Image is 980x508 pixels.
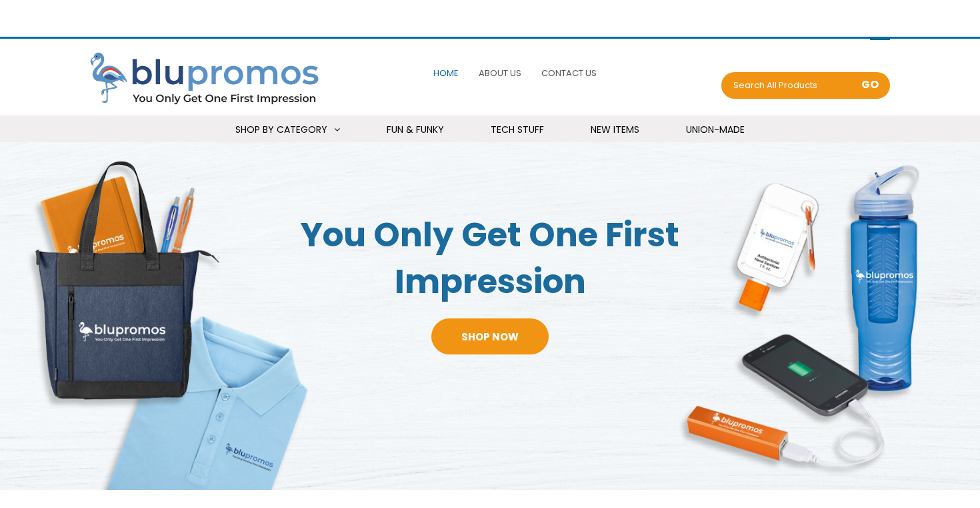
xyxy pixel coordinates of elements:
a: Contact Us [538,59,600,87]
a: Shop By Category [219,115,357,144]
span: New Items [591,123,639,136]
span: Shop By Category [235,123,327,136]
span: Contact Us [541,67,597,79]
a: New Items [574,115,656,144]
span: Fun & Funky [387,123,444,136]
a: Union-Made [669,115,761,144]
span: You Only Get One First Impression [245,212,735,305]
a: Shop Now [431,318,549,354]
a: Tech Stuff [474,115,561,144]
img: Blupromos LLC's Logo [90,52,330,107]
span: Tech Stuff [491,123,544,136]
a: About Us [475,59,525,87]
span: Home [433,67,459,79]
span: About Us [479,67,521,79]
a: Home [430,59,462,87]
span: Union-Made [686,123,745,136]
a: Fun & Funky [370,115,461,144]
